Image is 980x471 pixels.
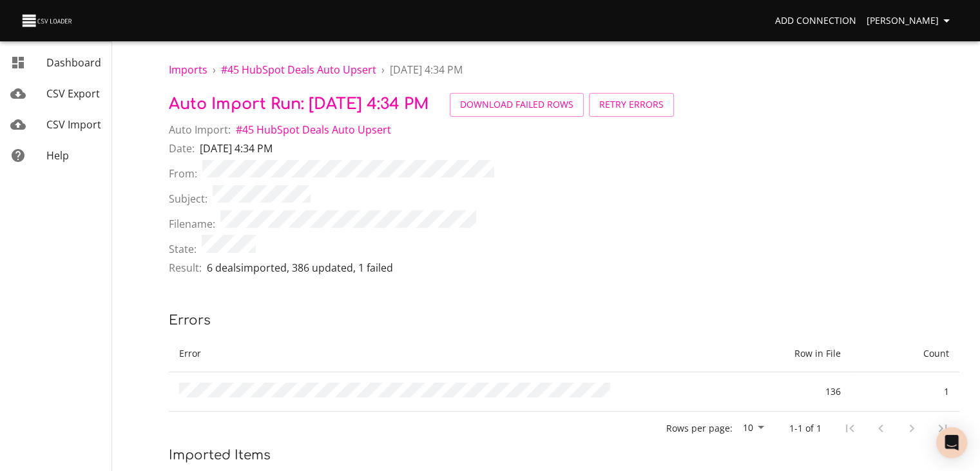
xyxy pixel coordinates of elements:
span: Help [46,148,69,163]
span: Result: [169,260,202,276]
span: Subject: [169,191,207,206]
span: Dashboard [46,55,101,70]
th: Count [851,336,959,372]
th: Error [169,336,743,372]
span: From: [169,166,197,181]
td: 136 [743,372,851,411]
p: Rows per page: [666,422,733,435]
a: #45 HubSpot Deals Auto Upsert [221,63,376,77]
span: Auto Import: [169,122,231,137]
span: State: [169,241,197,257]
div: 10 [738,419,769,438]
span: Imported Items [169,448,271,463]
span: # 45 HubSpot Deals Auto Upsert [236,123,391,137]
span: # 45 HubSpot Deals Auto Upsert [221,63,376,77]
span: [DATE] 4:34 PM [390,63,463,77]
span: Errors [169,313,211,328]
button: Download Failed Rows [450,93,584,117]
span: CSV Import [46,117,101,132]
li: › [381,62,385,77]
td: 1 [851,372,959,411]
p: 1-1 of 1 [789,422,821,435]
span: CSV Export [46,86,100,101]
span: Retry Errors [599,97,664,113]
span: Auto Import Run: [DATE] 4:34 PM [169,95,429,113]
button: Retry Errors [589,93,674,117]
a: #45 HubSpot Deals Auto Upsert [236,123,391,137]
span: Add Connection [775,13,856,29]
p: 6 deals imported , 386 updated , 1 failed [207,260,393,276]
a: Imports [169,63,207,77]
img: CSV Loader [21,12,75,30]
span: Download Failed Rows [460,97,573,113]
a: Add Connection [770,9,861,33]
button: [PERSON_NAME] [861,9,959,33]
th: Row in File [743,336,851,372]
span: Date: [169,141,195,156]
li: › [213,62,216,77]
p: [DATE] 4:34 PM [200,141,273,156]
span: [PERSON_NAME] [867,13,954,29]
div: Open Intercom Messenger [936,427,967,458]
span: Filename: [169,216,215,232]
